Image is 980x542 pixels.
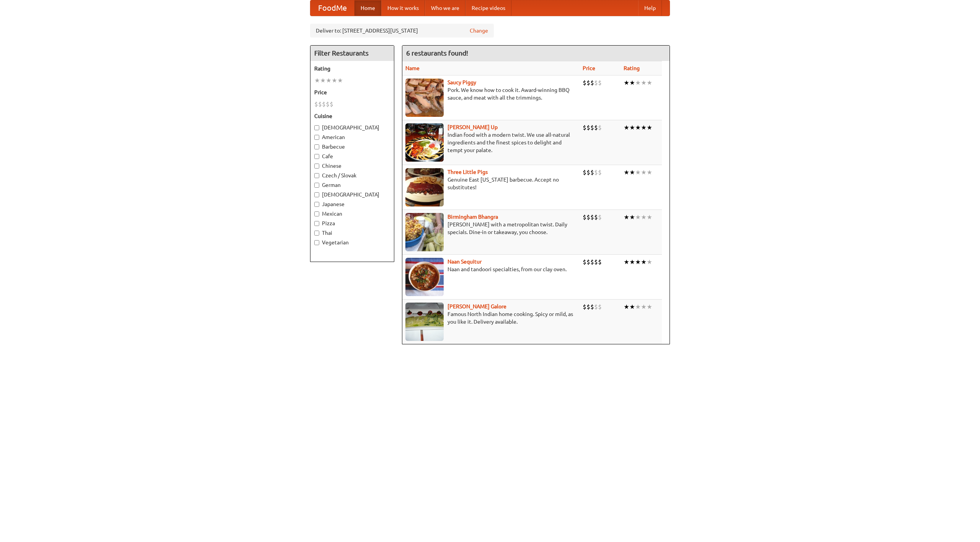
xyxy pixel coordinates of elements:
[624,123,629,132] li: ★
[314,200,390,208] label: Japanese
[647,258,652,266] li: ★
[629,213,635,221] li: ★
[314,202,319,207] input: Japanese
[326,76,332,85] li: ★
[590,303,594,311] li: $
[314,154,319,159] input: Cafe
[624,65,640,71] a: Rating
[641,303,647,311] li: ★
[641,123,647,132] li: ★
[448,259,482,265] b: Naan Sequitur
[629,123,635,132] li: ★
[470,27,488,34] a: Change
[629,168,635,177] li: ★
[448,79,476,85] a: Saucy Piggy
[583,303,586,311] li: $
[314,88,390,96] h5: Price
[598,213,602,221] li: $
[586,303,590,311] li: $
[406,49,468,57] ng-pluralize: 6 restaurants found!
[314,221,319,226] input: Pizza
[405,131,577,154] p: Indian food with a modern twist. We use all-natural ingredients and the finest spices to delight ...
[332,76,337,85] li: ★
[314,173,319,178] input: Czech / Slovak
[647,213,652,221] li: ★
[448,214,498,220] a: Birmingham Bhangra
[448,169,488,175] a: Three Little Pigs
[314,181,390,189] label: German
[594,258,598,266] li: $
[598,123,602,132] li: $
[635,168,641,177] li: ★
[310,46,394,61] h4: Filter Restaurants
[624,213,629,221] li: ★
[314,112,390,120] h5: Cuisine
[314,192,319,197] input: [DEMOGRAPHIC_DATA]
[635,258,641,266] li: ★
[598,79,602,87] li: $
[638,0,662,16] a: Help
[310,24,494,38] div: Deliver to: [STREET_ADDRESS][US_STATE]
[647,168,652,177] li: ★
[314,135,319,140] input: American
[590,79,594,87] li: $
[425,0,465,16] a: Who we are
[405,258,444,296] img: naansequitur.jpg
[314,100,318,108] li: $
[586,213,590,221] li: $
[405,265,577,273] p: Naan and tandoori specialties, from our clay oven.
[330,100,333,108] li: $
[594,123,598,132] li: $
[314,144,319,149] input: Barbecue
[448,303,506,309] b: [PERSON_NAME] Galore
[354,0,381,16] a: Home
[624,303,629,311] li: ★
[314,240,319,245] input: Vegetarian
[629,79,635,87] li: ★
[314,133,390,141] label: American
[641,168,647,177] li: ★
[586,79,590,87] li: $
[405,79,444,117] img: saucy.jpg
[405,310,577,326] p: Famous North Indian home cooking. Spicy or mild, as you like it. Delivery available.
[337,76,343,85] li: ★
[405,176,577,191] p: Genuine East [US_STATE] barbecue. Accept no substitutes!
[314,229,390,237] label: Thai
[590,123,594,132] li: $
[314,125,319,130] input: [DEMOGRAPHIC_DATA]
[465,0,511,16] a: Recipe videos
[583,213,586,221] li: $
[320,76,326,85] li: ★
[635,123,641,132] li: ★
[310,0,354,16] a: FoodMe
[314,191,390,198] label: [DEMOGRAPHIC_DATA]
[624,258,629,266] li: ★
[405,123,444,162] img: curryup.jpg
[326,100,330,108] li: $
[314,231,319,236] input: Thai
[583,65,595,71] a: Price
[590,258,594,266] li: $
[635,79,641,87] li: ★
[314,65,390,72] h5: Rating
[594,168,598,177] li: $
[405,221,577,236] p: [PERSON_NAME] with a metropolitan twist. Daily specials. Dine-in or takeaway, you choose.
[598,258,602,266] li: $
[641,213,647,221] li: ★
[405,303,444,341] img: currygalore.jpg
[448,124,498,130] a: [PERSON_NAME] Up
[586,258,590,266] li: $
[381,0,425,16] a: How it works
[635,303,641,311] li: ★
[590,168,594,177] li: $
[314,76,320,85] li: ★
[583,168,586,177] li: $
[586,168,590,177] li: $
[405,86,577,102] p: Pork. We know how to cook it. Award-winning BBQ sauce, and meat with all the trimmings.
[318,100,322,108] li: $
[641,258,647,266] li: ★
[314,143,390,151] label: Barbecue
